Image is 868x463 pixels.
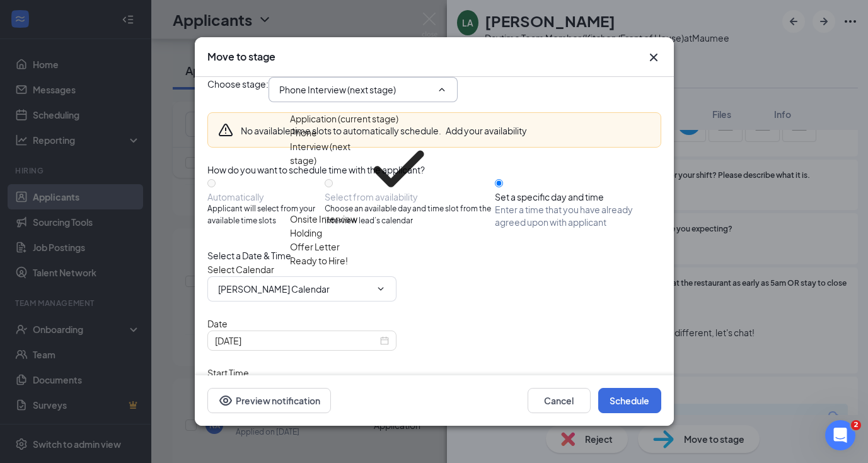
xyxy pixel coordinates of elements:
div: Offer Letter [290,240,340,254]
div: No available time slots to automatically schedule. [241,124,527,137]
div: Set a specific day and time [495,190,661,203]
span: Date [207,318,228,329]
svg: ChevronUp [437,85,447,95]
svg: Eye [218,393,233,408]
svg: Warning [218,122,233,138]
span: Applicant will select from your available time slots [207,203,325,227]
button: Add your availability [446,124,527,137]
span: Start Time [207,367,249,378]
input: Sep 16, 2025 [215,334,378,348]
button: Close [646,50,661,65]
div: Phone Interview (next stage) [290,126,356,212]
span: Select Calendar [207,264,274,275]
svg: Cross [646,50,661,65]
h3: Move to stage [207,50,275,64]
div: Holding [290,226,322,240]
div: Automatically [207,190,325,203]
span: Choose stage : [207,77,269,102]
span: 2 [851,420,861,430]
div: Onsite Interview [290,212,357,226]
button: Schedule [598,388,661,413]
div: Application (current stage) [290,112,398,126]
div: Ready to Hire! [290,254,348,267]
div: Select a Date & Time [207,249,661,262]
button: Preview notificationEye [207,388,331,413]
svg: Checkmark [356,126,442,212]
svg: ChevronDown [376,284,386,294]
span: Enter a time that you have already agreed upon with applicant [495,203,661,228]
iframe: Intercom live chat [825,420,855,450]
button: Cancel [528,388,591,413]
div: How do you want to schedule time with the applicant? [207,163,661,177]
